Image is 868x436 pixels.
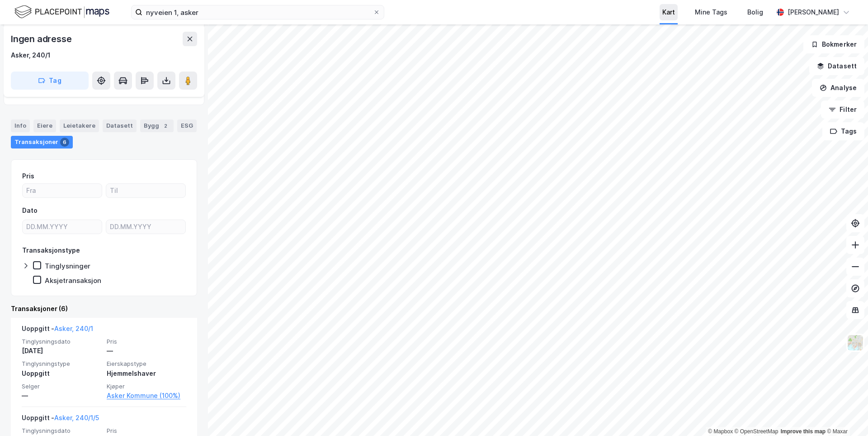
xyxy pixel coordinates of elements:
div: Uoppgitt [22,368,101,379]
div: Pris [22,171,34,182]
input: DD.MM.YYYY [106,220,185,234]
span: Kjøper [107,383,186,390]
div: Ingen adresse [11,32,73,46]
div: Bygg [140,120,174,132]
div: Aksjetransaksjon [45,276,101,285]
div: Asker, 240/1 [11,50,51,61]
span: Tinglysningsdato [22,338,101,345]
div: Kontrollprogram for chat [823,393,868,436]
a: OpenStreetMap [735,428,778,435]
a: Asker, 240/1 [54,325,93,332]
button: Datasett [809,57,864,75]
span: Eierskapstype [107,360,186,368]
a: Improve this map [781,428,826,435]
input: Søk på adresse, matrikkel, gårdeiere, leietakere eller personer [142,5,373,19]
div: Transaksjoner [11,136,73,149]
div: Hjemmelshaver [107,368,186,379]
div: Dato [22,205,38,216]
div: Transaksjoner (6) [11,303,197,314]
div: Transaksjonstype [22,245,80,256]
div: Info [11,120,30,132]
button: Filter [821,101,864,119]
input: Fra [23,184,102,197]
span: Tinglysningstype [22,360,101,368]
button: Tags [822,122,864,140]
span: Pris [107,338,186,345]
div: Kart [662,7,675,18]
div: Datasett [103,120,137,132]
iframe: Chat Widget [823,393,868,436]
div: Tinglysninger [45,262,90,270]
img: logo.f888ab2527a4732fd821a326f86c7f29.svg [14,4,109,20]
div: [DATE] [22,345,101,356]
input: Til [106,184,185,197]
input: DD.MM.YYYY [23,220,102,234]
div: Mine Tags [695,7,727,18]
div: Eiere [33,120,56,132]
div: — [22,390,101,401]
img: Z [847,334,864,351]
div: 6 [60,138,69,147]
div: Bolig [747,7,763,18]
div: Uoppgitt - [22,323,93,338]
a: Mapbox [708,428,733,435]
a: Asker Kommune (100%) [107,390,186,401]
div: ESG [177,120,197,132]
div: — [107,345,186,356]
div: [PERSON_NAME] [788,7,839,18]
span: Tinglysningsdato [22,427,101,435]
div: 2 [161,121,170,130]
button: Bokmerker [803,35,864,53]
a: Asker, 240/1/5 [54,414,99,422]
span: Selger [22,383,101,390]
span: Pris [107,427,186,435]
button: Analyse [812,79,864,97]
button: Tag [11,72,89,90]
div: Leietakere [60,120,99,132]
div: Uoppgitt - [22,412,99,427]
